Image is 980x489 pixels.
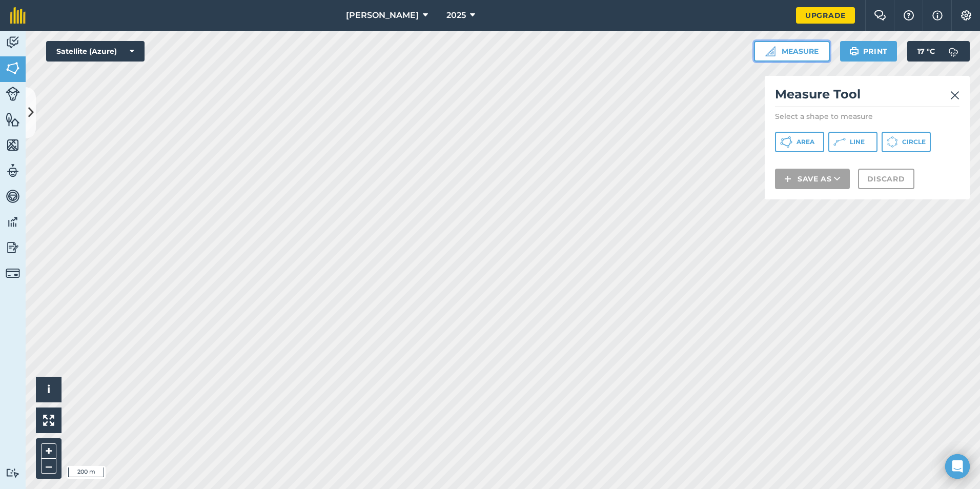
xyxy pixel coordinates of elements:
span: Area [797,138,814,146]
img: svg+xml;base64,PD94bWwgdmVyc2lvbj0iMS4wIiBlbmNvZGluZz0idXRmLTgiPz4KPCEtLSBHZW5lcmF0b3I6IEFkb2JlIE... [6,35,20,50]
button: Save as [775,169,850,189]
img: svg+xml;base64,PHN2ZyB4bWxucz0iaHR0cDovL3d3dy53My5vcmcvMjAwMC9zdmciIHdpZHRoPSI1NiIgaGVpZ2h0PSI2MC... [6,112,20,127]
img: svg+xml;base64,PHN2ZyB4bWxucz0iaHR0cDovL3d3dy53My5vcmcvMjAwMC9zdmciIHdpZHRoPSIyMiIgaGVpZ2h0PSIzMC... [950,89,959,101]
img: Ruler icon [765,46,775,56]
button: Circle [882,132,931,152]
img: svg+xml;base64,PHN2ZyB4bWxucz0iaHR0cDovL3d3dy53My5vcmcvMjAwMC9zdmciIHdpZHRoPSIxNCIgaGVpZ2h0PSIyNC... [784,173,791,185]
img: svg+xml;base64,PD94bWwgdmVyc2lvbj0iMS4wIiBlbmNvZGluZz0idXRmLTgiPz4KPCEtLSBHZW5lcmF0b3I6IEFkb2JlIE... [6,468,20,478]
img: Four arrows, one pointing top left, one top right, one bottom right and the last bottom left [43,415,54,426]
button: Discard [858,169,914,189]
button: + [41,443,56,459]
span: Circle [902,138,926,146]
img: svg+xml;base64,PHN2ZyB4bWxucz0iaHR0cDovL3d3dy53My5vcmcvMjAwMC9zdmciIHdpZHRoPSIxNyIgaGVpZ2h0PSIxNy... [932,9,943,22]
span: i [47,383,50,396]
img: svg+xml;base64,PHN2ZyB4bWxucz0iaHR0cDovL3d3dy53My5vcmcvMjAwMC9zdmciIHdpZHRoPSIxOSIgaGVpZ2h0PSIyNC... [849,45,859,57]
img: svg+xml;base64,PD94bWwgdmVyc2lvbj0iMS4wIiBlbmNvZGluZz0idXRmLTgiPz4KPCEtLSBHZW5lcmF0b3I6IEFkb2JlIE... [6,266,20,280]
img: svg+xml;base64,PD94bWwgdmVyc2lvbj0iMS4wIiBlbmNvZGluZz0idXRmLTgiPz4KPCEtLSBHZW5lcmF0b3I6IEFkb2JlIE... [943,41,964,62]
img: svg+xml;base64,PD94bWwgdmVyc2lvbj0iMS4wIiBlbmNvZGluZz0idXRmLTgiPz4KPCEtLSBHZW5lcmF0b3I6IEFkb2JlIE... [6,214,20,230]
div: Open Intercom Messenger [945,454,970,479]
img: svg+xml;base64,PD94bWwgdmVyc2lvbj0iMS4wIiBlbmNvZGluZz0idXRmLTgiPz4KPCEtLSBHZW5lcmF0b3I6IEFkb2JlIE... [6,189,20,204]
img: A question mark icon [903,10,915,21]
img: fieldmargin Logo [10,7,26,24]
a: Upgrade [796,7,855,24]
button: Measure [754,41,830,62]
img: svg+xml;base64,PD94bWwgdmVyc2lvbj0iMS4wIiBlbmNvZGluZz0idXRmLTgiPz4KPCEtLSBHZW5lcmF0b3I6IEFkb2JlIE... [6,240,20,255]
button: – [41,459,56,474]
img: Two speech bubbles overlapping with the left bubble in the forefront [874,10,886,21]
span: 17 ° C [917,41,935,62]
button: Print [840,41,897,62]
button: i [36,377,62,402]
img: svg+xml;base64,PD94bWwgdmVyc2lvbj0iMS4wIiBlbmNvZGluZz0idXRmLTgiPz4KPCEtLSBHZW5lcmF0b3I6IEFkb2JlIE... [6,87,20,101]
button: Area [775,132,824,152]
img: A cog icon [960,10,972,21]
span: [PERSON_NAME] [346,9,419,22]
button: Satellite (Azure) [46,41,145,62]
span: Line [850,138,865,146]
img: svg+xml;base64,PD94bWwgdmVyc2lvbj0iMS4wIiBlbmNvZGluZz0idXRmLTgiPz4KPCEtLSBHZW5lcmF0b3I6IEFkb2JlIE... [6,163,20,178]
button: Line [828,132,877,152]
span: 2025 [446,9,466,22]
h2: Measure Tool [775,86,959,107]
img: svg+xml;base64,PHN2ZyB4bWxucz0iaHR0cDovL3d3dy53My5vcmcvMjAwMC9zdmciIHdpZHRoPSI1NiIgaGVpZ2h0PSI2MC... [6,60,20,76]
img: svg+xml;base64,PHN2ZyB4bWxucz0iaHR0cDovL3d3dy53My5vcmcvMjAwMC9zdmciIHdpZHRoPSI1NiIgaGVpZ2h0PSI2MC... [6,137,20,153]
p: Select a shape to measure [775,111,959,121]
button: 17 °C [907,41,970,62]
